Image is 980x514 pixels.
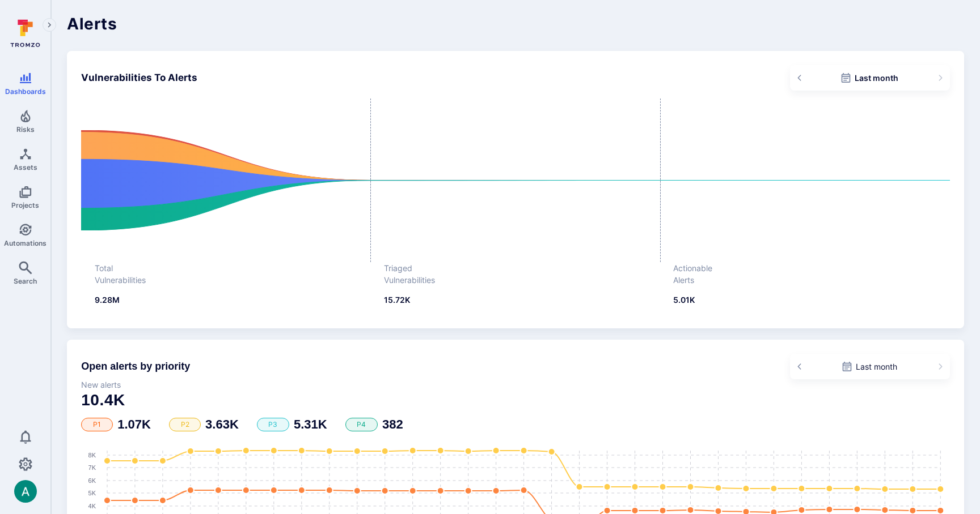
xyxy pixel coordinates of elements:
h1: Alerts [67,16,964,32]
span: Automations [4,239,47,247]
span: 10.4K [81,391,125,409]
h3: Vulnerabilities To Alerts [81,71,197,85]
span: Search [14,277,37,285]
i: Expand navigation menu [45,20,53,30]
span: Projects [11,201,39,209]
span: P2 [169,418,201,431]
span: P4 [345,418,378,431]
button: Expand navigation menu [43,18,56,32]
span: P1 [81,418,113,431]
h4: Open alerts by priority [81,359,190,373]
div: Last month [810,72,930,84]
h3: value [117,418,151,431]
text: 5K [88,490,96,496]
span: P3 [257,418,289,431]
span: 3.63K [205,417,239,431]
text: 7K [88,464,96,471]
text: 6K [88,477,96,484]
span: 1.07K [117,417,151,431]
text: 4K [88,503,96,509]
text: 8K [88,452,96,459]
div: Last month [810,361,930,372]
h1: total value [81,391,950,410]
span: Assets [14,163,37,172]
h3: value [205,418,239,431]
div: Arjan Dehar [14,480,37,503]
span: New alerts [81,379,950,391]
span: Dashboards [5,87,46,96]
h3: value [382,418,403,431]
span: 382 [382,417,403,431]
span: Risks [16,125,35,134]
span: 5.31K [294,417,327,431]
h3: value [294,418,327,431]
img: ACg8ocLSa5mPYBaXNx3eFu_EmspyJX0laNWN7cXOFirfQ7srZveEpg=s96-c [14,480,37,503]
